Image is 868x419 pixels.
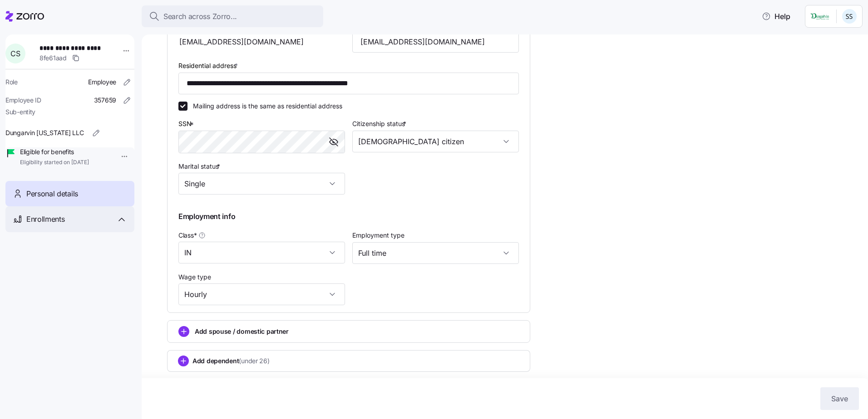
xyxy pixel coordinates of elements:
[10,50,20,57] span: C S
[178,119,196,129] label: SSN
[178,242,345,263] input: Class
[178,356,189,366] svg: add icon
[178,161,222,171] label: Marital status
[5,78,18,87] span: Role
[163,11,237,22] span: Search across Zorro...
[5,128,84,137] span: Dungarvin [US_STATE] LLC
[178,326,189,337] svg: add icon
[352,131,519,152] input: Select citizenship status
[26,188,78,200] span: Personal details
[842,9,857,24] img: b3a65cbeab486ed89755b86cd886e362
[178,61,240,71] label: Residential address
[762,11,790,22] span: Help
[178,272,211,282] label: Wage type
[352,242,519,264] input: Select employment type
[352,119,408,129] label: Citizenship status
[94,96,116,105] span: 357659
[178,283,345,305] input: Select wage type
[88,78,116,87] span: Employee
[352,230,404,240] label: Employment type
[20,159,89,166] span: Eligibility started on [DATE]
[811,11,829,22] img: Employer logo
[178,211,235,222] span: Employment info
[755,7,798,25] button: Help
[142,5,323,27] button: Search across Zorro...
[26,214,64,225] span: Enrollments
[195,327,289,336] span: Add spouse / domestic partner
[239,356,269,365] span: (under 26)
[178,173,345,195] input: Select marital status
[831,393,848,404] span: Save
[352,31,519,53] input: Email
[187,102,342,111] label: Mailing address is the same as residential address
[192,356,270,365] span: Add dependent
[20,147,89,156] span: Eligible for benefits
[39,54,67,63] span: 8fe61aad
[178,231,197,240] span: Class *
[5,96,41,105] span: Employee ID
[820,387,859,410] button: Save
[5,107,35,117] span: Sub-entity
